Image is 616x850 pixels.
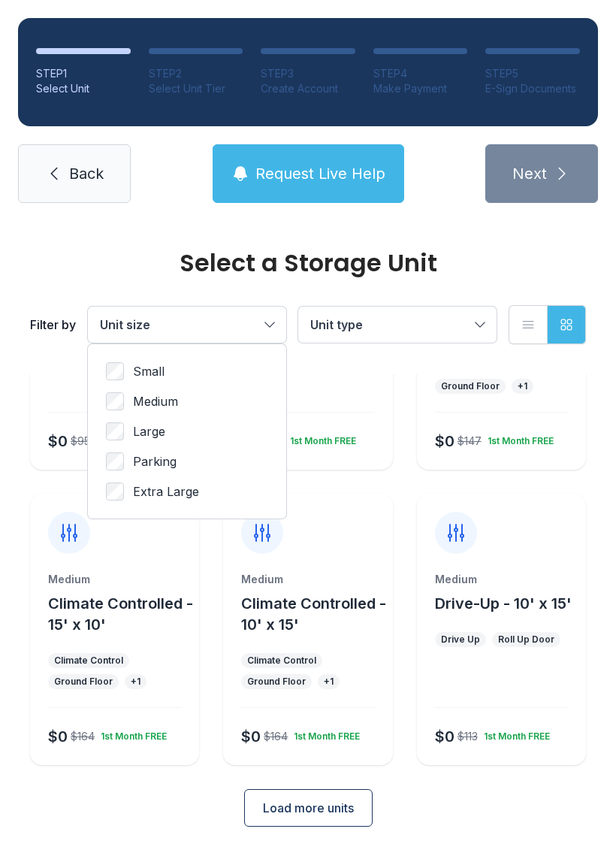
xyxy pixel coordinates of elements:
[133,452,177,470] span: Parking
[288,724,360,743] div: 1st Month FREE
[133,422,165,440] span: Large
[36,66,131,81] div: STEP 1
[106,452,124,470] input: Parking
[247,676,306,688] div: Ground Floor
[435,594,572,613] span: Drive-Up - 10' x 15'
[498,634,554,646] div: Roll Up Door
[264,729,288,744] div: $164
[100,317,150,332] span: Unit size
[48,726,68,747] div: $0
[441,380,500,392] div: Ground Floor
[133,362,165,380] span: Small
[71,434,90,449] div: $95
[435,572,568,587] div: Medium
[373,81,468,96] div: Make Payment
[48,593,193,635] button: Climate Controlled - 15' x 10'
[241,572,374,587] div: Medium
[241,593,386,635] button: Climate Controlled - 10' x 15'
[247,655,316,667] div: Climate Control
[284,429,356,447] div: 1st Month FREE
[106,422,124,440] input: Large
[133,482,199,501] span: Extra Large
[373,66,468,81] div: STEP 4
[241,594,386,634] span: Climate Controlled - 10' x 15'
[485,81,580,96] div: E-Sign Documents
[48,594,193,634] span: Climate Controlled - 15' x 10'
[478,724,550,743] div: 1st Month FREE
[324,676,334,688] div: + 1
[88,307,286,343] button: Unit size
[485,66,580,81] div: STEP 5
[36,81,131,96] div: Select Unit
[69,163,104,184] span: Back
[518,380,527,392] div: + 1
[54,676,113,688] div: Ground Floor
[30,251,586,275] div: Select a Storage Unit
[106,482,124,501] input: Extra Large
[512,163,547,184] span: Next
[457,434,482,449] div: $147
[261,81,355,96] div: Create Account
[441,634,480,646] div: Drive Up
[95,724,167,743] div: 1st Month FREE
[457,729,478,744] div: $113
[106,362,124,380] input: Small
[435,431,454,452] div: $0
[241,726,261,747] div: $0
[149,81,243,96] div: Select Unit Tier
[48,572,181,587] div: Medium
[54,655,123,667] div: Climate Control
[131,676,140,688] div: + 1
[255,163,385,184] span: Request Live Help
[48,431,68,452] div: $0
[435,593,572,614] button: Drive-Up - 10' x 15'
[435,726,454,747] div: $0
[298,307,497,343] button: Unit type
[71,729,95,744] div: $164
[106,392,124,410] input: Medium
[261,66,355,81] div: STEP 3
[310,317,363,332] span: Unit type
[30,316,76,334] div: Filter by
[149,66,243,81] div: STEP 2
[263,799,354,817] span: Load more units
[133,392,178,410] span: Medium
[482,429,554,447] div: 1st Month FREE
